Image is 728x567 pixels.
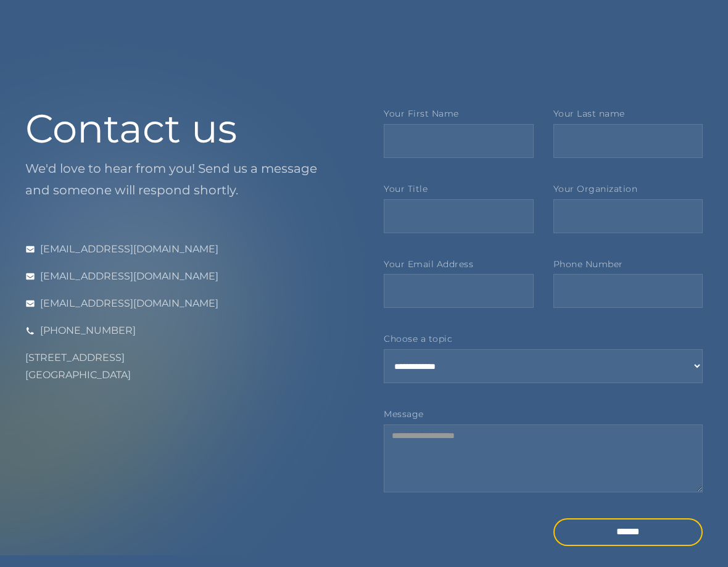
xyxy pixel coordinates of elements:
[384,259,534,270] label: Your Email Address
[25,295,344,312] a: [EMAIL_ADDRESS][DOMAIN_NAME]
[553,259,703,270] label: Phone Number
[25,109,344,148] h1: Contact us
[25,349,344,384] div: [STREET_ADDRESS] [GEOGRAPHIC_DATA]
[40,268,218,285] div: [EMAIL_ADDRESS][DOMAIN_NAME]
[384,334,703,344] label: Choose a topic
[40,295,218,312] div: [EMAIL_ADDRESS][DOMAIN_NAME]
[25,322,344,339] a: [PHONE_NUMBER]
[553,184,703,194] label: Your Organization
[384,109,703,546] form: Contact Form
[25,268,344,285] a: [EMAIL_ADDRESS][DOMAIN_NAME]
[25,241,344,258] a: [EMAIL_ADDRESS][DOMAIN_NAME]
[384,109,534,119] label: Your First Name
[553,109,703,119] label: Your Last name
[40,322,136,339] div: [PHONE_NUMBER]
[384,409,703,420] label: Message
[40,241,218,258] div: [EMAIL_ADDRESS][DOMAIN_NAME]
[25,158,344,201] p: We'd love to hear from you! Send us a message and someone will respond shortly.
[384,184,534,194] label: Your Title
